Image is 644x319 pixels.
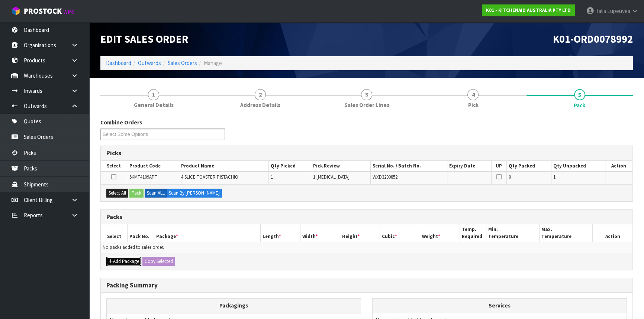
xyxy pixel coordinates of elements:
[101,224,128,242] th: Select
[344,101,389,109] span: Sales Order Lines
[106,282,627,289] h3: Packing Summary
[181,174,238,180] span: 4 SLICE TOASTER PISTACHIO
[168,59,197,66] a: Sales Orders
[106,59,131,66] a: Dashboard
[506,161,551,172] th: Qty Packed
[101,242,632,253] td: No packs added to sales order.
[468,101,478,109] span: Pick
[300,224,340,242] th: Width
[255,89,266,100] span: 2
[460,224,486,242] th: Temp. Required
[145,189,167,198] label: Scan ALL
[605,161,632,172] th: Action
[340,224,380,242] th: Height
[154,224,260,242] th: Package
[540,224,593,242] th: Max. Temperature
[106,257,141,266] button: Add Package
[447,161,492,172] th: Expiry Date
[553,174,556,180] span: 1
[148,89,159,100] span: 1
[271,174,273,180] span: 1
[553,32,633,46] span: K01-ORD0078992
[129,189,144,198] button: Pack
[134,101,174,109] span: General Details
[260,224,300,242] th: Length
[373,299,627,313] th: Services
[101,161,127,172] th: Select
[486,224,540,242] th: Min. Temperature
[313,174,350,180] span: 1 [MEDICAL_DATA]
[107,299,361,313] th: Packagings
[491,161,506,172] th: UP
[509,174,511,180] span: 0
[486,7,571,13] strong: K01 - KITCHENAID AUSTRALIA PTY LTD
[106,150,627,157] h3: Picks
[361,89,372,100] span: 3
[269,161,311,172] th: Qty Picked
[100,118,142,126] label: Combine Orders
[574,89,585,100] span: 5
[370,161,447,172] th: Serial No. / Batch No.
[11,6,20,16] img: cube-alt.png
[574,101,585,109] span: Pack
[142,257,175,266] button: Copy Selected
[129,174,157,180] span: 5KMT4109APT
[311,161,371,172] th: Pick Review
[138,59,161,66] a: Outwards
[240,101,280,109] span: Address Details
[373,174,397,180] span: WXD3200852
[179,161,269,172] th: Product Name
[100,32,188,46] span: Edit Sales Order
[596,7,606,14] span: Talia
[106,189,128,198] button: Select All
[127,161,179,172] th: Product Code
[593,224,632,242] th: Action
[167,189,222,198] label: Scan By [PERSON_NAME]
[420,224,460,242] th: Weight
[607,7,630,14] span: Lupeuvea
[204,59,222,66] span: Manage
[467,89,479,100] span: 4
[128,224,154,242] th: Pack No.
[24,6,62,16] span: ProStock
[106,214,627,221] h3: Packs
[482,4,575,16] a: K01 - KITCHENAID AUSTRALIA PTY LTD
[551,161,605,172] th: Qty Unpacked
[380,224,420,242] th: Cubic
[63,8,75,15] small: WMS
